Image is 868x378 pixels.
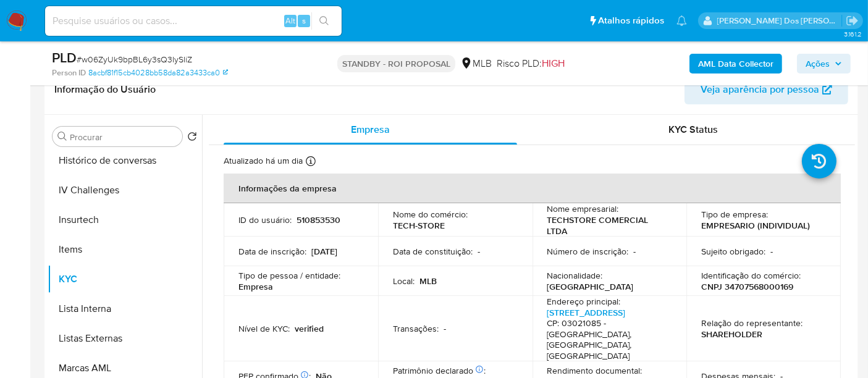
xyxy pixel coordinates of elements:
[393,220,445,231] p: TECH-STORE
[54,83,156,96] h1: Informação do Usuário
[698,54,773,73] b: AML Data Collector
[48,205,202,235] button: Insurtech
[547,296,621,307] p: Endereço principal :
[547,365,643,376] p: Rendimento documental :
[48,146,202,175] button: Histórico de conversas
[57,132,67,141] button: Procurar
[52,48,77,67] b: PLD
[701,220,810,231] p: EMPRESARIO (INDIVIDUAL)
[717,15,842,27] p: renato.lopes@mercadopago.com.br
[337,55,455,72] p: STANDBY - ROI PROPOSAL
[297,214,340,225] p: 510853530
[701,246,765,257] p: Sujeito obrigado :
[689,54,782,73] button: AML Data Collector
[634,246,636,257] p: -
[48,324,202,353] button: Listas Externas
[224,155,303,167] p: Atualizado há um dia
[419,275,437,287] p: MLB
[77,53,192,65] span: # w06ZyUk9bpBL6y3sQ3IySIiZ
[48,264,202,294] button: KYC
[806,54,830,73] span: Ações
[547,270,603,281] p: Nacionalidade :
[676,15,687,26] a: Notificações
[547,306,626,319] a: [STREET_ADDRESS]
[52,67,86,78] b: Person ID
[701,281,793,292] p: CNPJ 34707568000169
[844,29,862,39] span: 3.161.2
[547,214,667,237] p: TECHSTORE COMERCIAL LTDA
[302,15,306,27] span: s
[547,281,634,292] p: [GEOGRAPHIC_DATA]
[701,75,819,104] span: Veja aparência por pessoa
[295,323,324,334] p: verified
[285,15,295,27] span: Alt
[187,132,197,145] button: Retornar ao pedido padrão
[48,175,202,205] button: IV Challenges
[351,122,390,136] span: Empresa
[478,246,480,257] p: -
[547,203,619,214] p: Nome empresarial :
[393,275,415,287] p: Local :
[238,270,340,281] p: Tipo de pessoa / entidade :
[393,246,473,257] p: Data de constituição :
[547,318,667,361] h4: CP: 03021085 - [GEOGRAPHIC_DATA], [GEOGRAPHIC_DATA], [GEOGRAPHIC_DATA]
[393,365,486,376] p: Patrimônio declarado :
[701,209,768,220] p: Tipo de empresa :
[311,246,337,257] p: [DATE]
[701,329,762,340] p: SHAREHOLDER
[311,12,337,30] button: search-icon
[70,132,177,143] input: Procurar
[669,122,718,136] span: KYC Status
[701,317,803,329] p: Relação do representante :
[542,56,565,70] span: HIGH
[685,75,848,104] button: Veja aparência por pessoa
[444,323,446,334] p: -
[497,57,565,70] span: Risco PLD:
[547,246,629,257] p: Número de inscrição :
[238,214,292,225] p: ID do usuário :
[238,281,273,292] p: Empresa
[45,13,342,29] input: Pesquise usuários ou casos...
[770,246,773,257] p: -
[846,14,859,27] a: Sair
[88,67,228,78] a: 8acbf81f15cb4028bb58da82a3433ca0
[598,14,664,27] span: Atalhos rápidos
[48,294,202,324] button: Lista Interna
[224,174,841,203] th: Informações da empresa
[393,209,468,220] p: Nome do comércio :
[701,270,801,281] p: Identificação do comércio :
[238,246,306,257] p: Data de inscrição :
[393,323,439,334] p: Transações :
[238,323,290,334] p: Nível de KYC :
[460,57,492,70] div: MLB
[48,235,202,264] button: Items
[797,54,851,73] button: Ações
